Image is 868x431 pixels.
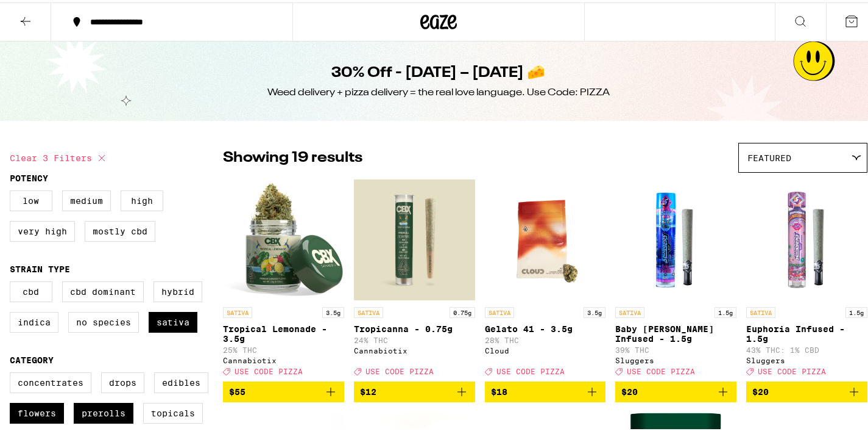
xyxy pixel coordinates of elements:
[10,370,91,391] label: Concentrates
[365,365,434,373] span: USE CODE PIZZA
[615,305,644,316] p: SATIVA
[450,305,475,316] p: 0.75g
[223,322,344,341] p: Tropical Lemonade - 3.5g
[10,219,75,239] label: Very High
[746,322,867,341] p: Euphoria Infused - 1.5g
[496,365,565,373] span: USE CODE PIZZA
[229,385,245,394] span: $55
[10,262,70,272] legend: Strain Type
[354,305,383,316] p: SATIVA
[121,188,163,209] label: High
[485,379,606,400] button: Add to bag
[615,176,736,379] a: Open page for Baby Griselda Infused - 1.5g from Sluggers
[485,322,606,331] p: Gelato 41 - 3.5g
[747,151,791,161] span: Featured
[154,370,208,391] label: Edibles
[758,365,826,373] span: USE CODE PIZZA
[746,379,867,400] button: Add to bag
[715,305,736,316] p: 1.5g
[485,176,606,379] a: Open page for Gelato 41 - 3.5g from Cloud
[85,219,155,239] label: Mostly CBD
[62,188,111,209] label: Medium
[485,176,606,299] img: Cloud - Gelato 41 - 3.5g
[845,305,867,316] p: 1.5g
[68,310,139,330] label: No Species
[62,279,144,300] label: CBD Dominant
[223,354,344,362] div: Cannabiotix
[354,322,475,331] p: Tropicanna - 0.75g
[223,344,344,352] p: 25% THC
[267,84,610,97] div: Weed delivery + pizza delivery = the real love language. Use Code: PIZZA
[485,305,514,316] p: SATIVA
[485,334,606,342] p: 28% THC
[322,305,344,316] p: 3.5g
[360,385,376,394] span: $12
[354,334,475,342] p: 24% THC
[10,310,58,330] label: Indica
[10,171,48,181] legend: Potency
[143,400,203,421] label: Topicals
[746,176,867,379] a: Open page for Euphoria Infused - 1.5g from Sluggers
[746,305,775,316] p: SATIVA
[485,344,606,352] div: Cloud
[10,188,52,209] label: Low
[223,176,344,379] a: Open page for Tropical Lemonade - 3.5g from Cannabiotix
[223,305,252,316] p: SATIVA
[354,176,475,379] a: Open page for Tropicanna - 0.75g from Cannabiotix
[10,140,109,171] button: Clear 3 filters
[10,400,64,421] label: Flowers
[235,365,303,373] span: USE CODE PIZZA
[491,385,507,394] span: $18
[153,279,202,300] label: Hybrid
[627,365,695,373] span: USE CODE PIZZA
[621,385,638,394] span: $20
[752,385,769,394] span: $20
[10,353,54,363] legend: Category
[615,322,736,341] p: Baby [PERSON_NAME] Infused - 1.5g
[615,354,736,362] div: Sluggers
[615,344,736,352] p: 39% THC
[332,60,546,81] h1: 30% Off - [DATE] – [DATE] 🧀
[149,310,197,330] label: Sativa
[584,305,605,316] p: 3.5g
[101,370,144,391] label: Drops
[354,176,475,299] img: Cannabiotix - Tropicanna - 0.75g
[223,176,344,299] img: Cannabiotix - Tropical Lemonade - 3.5g
[746,176,867,299] img: Sluggers - Euphoria Infused - 1.5g
[746,344,867,352] p: 43% THC: 1% CBD
[74,400,133,421] label: Prerolls
[615,379,736,400] button: Add to bag
[223,379,344,400] button: Add to bag
[615,176,736,299] img: Sluggers - Baby Griselda Infused - 1.5g
[10,279,52,300] label: CBD
[354,379,475,400] button: Add to bag
[746,354,867,362] div: Sluggers
[223,145,362,166] p: Showing 19 results
[354,344,475,352] div: Cannabiotix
